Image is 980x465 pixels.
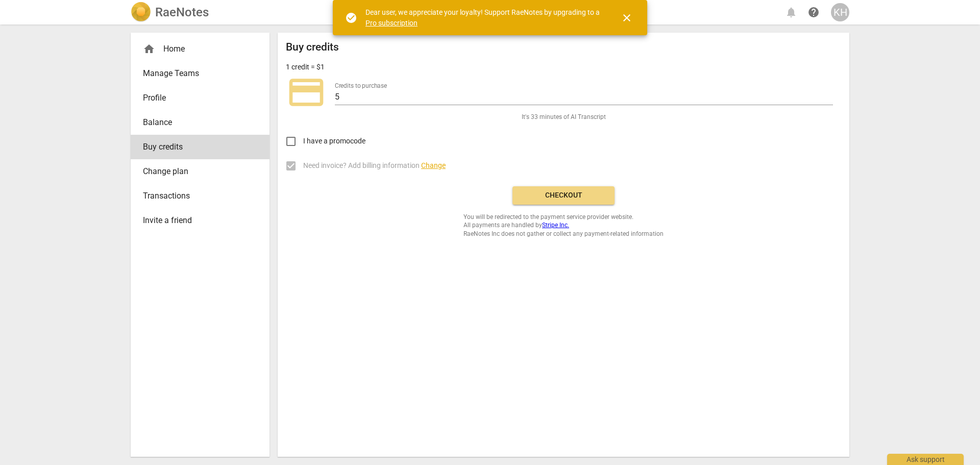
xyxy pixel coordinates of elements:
[345,12,357,24] span: check_circle
[143,92,249,104] span: Profile
[542,222,569,229] a: Stripe Inc.
[286,62,325,72] p: 1 credit = $1
[512,186,615,205] button: Checkout
[131,110,269,135] a: Balance
[804,3,823,21] a: Help
[143,214,249,227] span: Invite a friend
[365,19,418,27] a: Pro subscription
[463,213,664,238] span: You will be redirected to the payment service provider website. All payments are handled by RaeNo...
[286,41,339,54] h2: Buy credits
[286,72,327,113] span: credit_card
[807,6,820,18] span: help
[131,159,269,184] a: Change plan
[303,136,365,146] span: I have a promocode
[303,160,446,171] span: Need invoice? Add billing information
[421,161,446,169] span: Change
[365,7,602,28] div: Dear user, we appreciate your loyalty! Support RaeNotes by upgrading to a
[143,116,249,129] span: Balance
[131,184,269,208] a: Transactions
[131,208,269,233] a: Invite a friend
[143,141,249,153] span: Buy credits
[131,37,269,61] div: Home
[335,83,387,89] label: Credits to purchase
[143,190,249,202] span: Transactions
[143,43,155,55] span: home
[131,135,269,159] a: Buy credits
[831,3,849,21] button: KH
[621,12,633,24] span: close
[143,43,249,55] div: Home
[143,165,249,178] span: Change plan
[131,61,269,86] a: Manage Teams
[155,5,209,19] h2: RaeNotes
[131,86,269,110] a: Profile
[521,190,606,201] span: Checkout
[615,6,639,30] button: Close
[131,2,151,22] img: Logo
[887,454,964,465] div: Ask support
[143,67,249,80] span: Manage Teams
[131,2,209,22] a: LogoRaeNotes
[522,113,606,121] span: It's 33 minutes of AI Transcript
